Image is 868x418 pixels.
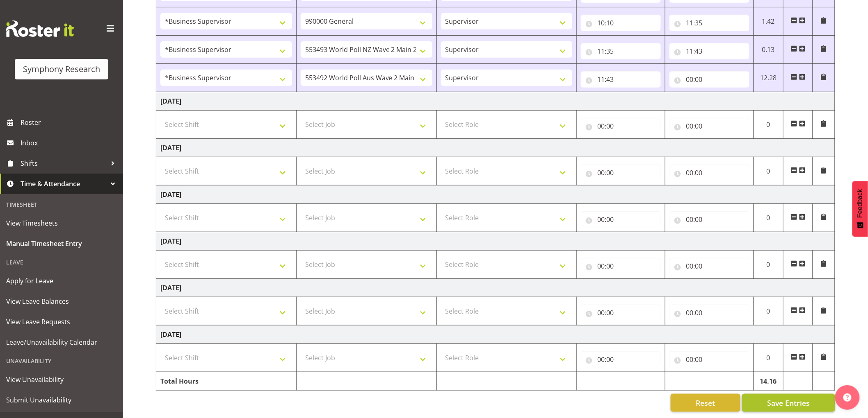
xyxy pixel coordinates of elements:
[669,118,749,134] input: Click to select...
[6,20,74,37] img: Rosterit website logo
[671,394,740,412] button: Reset
[2,233,121,254] a: Manual Timesheet Entry
[156,325,835,344] td: [DATE]
[669,211,749,228] input: Click to select...
[754,297,783,325] td: 0
[6,336,117,348] span: Leave/Unavailability Calendar
[156,92,835,111] td: [DATE]
[581,15,661,31] input: Click to select...
[669,258,749,274] input: Click to select...
[767,398,810,408] span: Save Entries
[581,351,661,368] input: Click to select...
[581,118,661,134] input: Click to select...
[669,305,749,321] input: Click to select...
[581,211,661,228] input: Click to select...
[156,139,835,157] td: [DATE]
[669,165,749,181] input: Click to select...
[2,196,121,213] div: Timesheet
[669,351,749,368] input: Click to select...
[2,312,121,332] a: View Leave Requests
[6,295,117,307] span: View Leave Balances
[156,185,835,204] td: [DATE]
[21,137,119,149] span: Inbox
[2,254,121,271] div: Leave
[2,352,121,369] div: Unavailability
[581,43,661,59] input: Click to select...
[669,43,749,59] input: Click to select...
[857,189,864,218] span: Feedback
[754,251,783,279] td: 0
[6,237,117,250] span: Manual Timesheet Entry
[23,63,100,75] div: Symphony Research
[2,390,121,410] a: Submit Unavailability
[581,71,661,88] input: Click to select...
[6,394,117,406] span: Submit Unavailability
[754,111,783,139] td: 0
[6,316,117,328] span: View Leave Requests
[6,217,117,229] span: View Timesheets
[754,36,783,64] td: 0.13
[754,344,783,372] td: 0
[21,116,119,129] span: Roster
[6,373,117,386] span: View Unavailability
[156,279,835,297] td: [DATE]
[669,71,749,88] input: Click to select...
[742,394,835,412] button: Save Entries
[2,271,121,291] a: Apply for Leave
[156,372,297,391] td: Total Hours
[2,369,121,390] a: View Unavailability
[754,157,783,185] td: 0
[754,64,783,92] td: 12.28
[754,372,783,391] td: 14.16
[581,165,661,181] input: Click to select...
[2,213,121,233] a: View Timesheets
[754,7,783,36] td: 1.42
[2,291,121,312] a: View Leave Balances
[669,15,749,31] input: Click to select...
[754,204,783,232] td: 0
[581,258,661,274] input: Click to select...
[21,178,107,190] span: Time & Attendance
[843,393,852,402] img: help-xxl-2.png
[581,305,661,321] input: Click to select...
[852,181,868,237] button: Feedback - Show survey
[6,275,117,287] span: Apply for Leave
[156,232,835,251] td: [DATE]
[696,398,715,408] span: Reset
[2,332,121,352] a: Leave/Unavailability Calendar
[21,157,107,169] span: Shifts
